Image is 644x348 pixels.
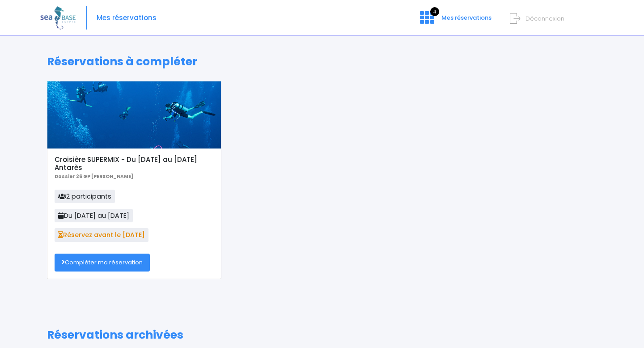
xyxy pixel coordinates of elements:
h1: Réservations archivées [47,328,597,342]
span: 2 participants [55,190,115,203]
a: 4 Mes réservations [413,17,497,25]
h1: Réservations à compléter [47,55,597,68]
span: Réservez avant le [DATE] [55,228,148,242]
a: Compléter ma réservation [55,254,150,272]
span: Du [DATE] au [DATE] [55,209,133,222]
h5: Croisière SUPERMIX - Du [DATE] au [DATE] Antarès [55,156,213,172]
span: Déconnexion [525,14,564,23]
span: Mes réservations [441,13,491,22]
span: 4 [430,7,439,16]
b: Dossier 26 GP [PERSON_NAME] [55,173,133,180]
